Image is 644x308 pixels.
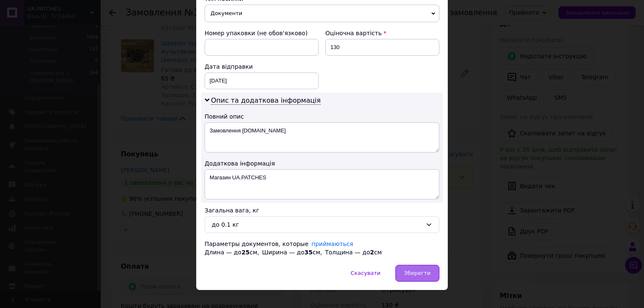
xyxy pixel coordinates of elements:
div: Параметры документов, которые Длина — до см, Ширина — до см, Толщина — до см [205,240,439,256]
div: Повний опис [205,112,439,121]
div: Додаткова інформація [205,159,439,168]
div: Оціночна вартість [325,29,439,37]
span: 2 [370,249,374,256]
div: Номер упаковки (не обов'язково) [205,29,319,37]
span: Документи [205,5,439,22]
textarea: Замовлення [DOMAIN_NAME] [205,122,439,153]
span: 25 [241,249,249,256]
span: Скасувати [351,270,380,276]
textarea: Магазин UA.PATCHES [205,169,439,199]
div: Дата відправки [205,62,319,71]
div: Загальна вага, кг [205,206,439,215]
div: до 0.1 кг [212,220,422,229]
span: Опис та додаткова інформація [211,96,321,105]
span: 35 [304,249,312,256]
span: Зберегти [404,270,431,276]
a: приймаються [312,241,353,247]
